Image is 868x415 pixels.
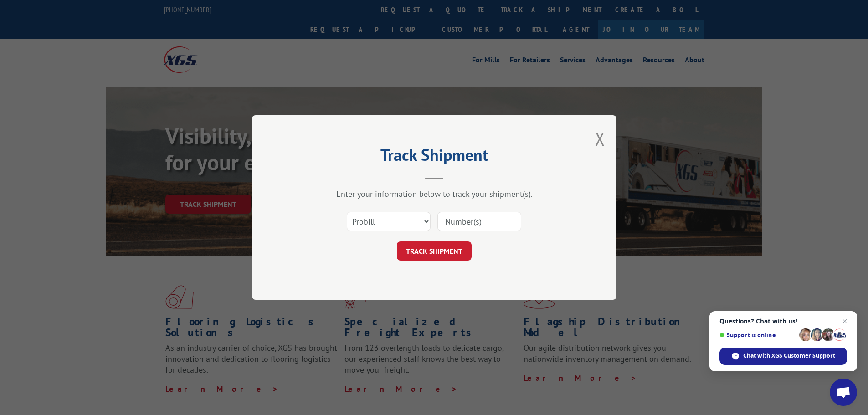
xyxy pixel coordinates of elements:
a: Open chat [830,379,857,406]
span: Chat with XGS Customer Support [743,352,835,360]
div: Enter your information below to track your shipment(s). [298,189,571,199]
span: Support is online [719,332,796,338]
span: Questions? Chat with us! [719,318,847,325]
span: Chat with XGS Customer Support [719,348,847,365]
input: Number(s) [437,212,521,231]
button: TRACK SHIPMENT [397,241,472,261]
button: Close modal [595,127,605,151]
h2: Track Shipment [298,149,571,166]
